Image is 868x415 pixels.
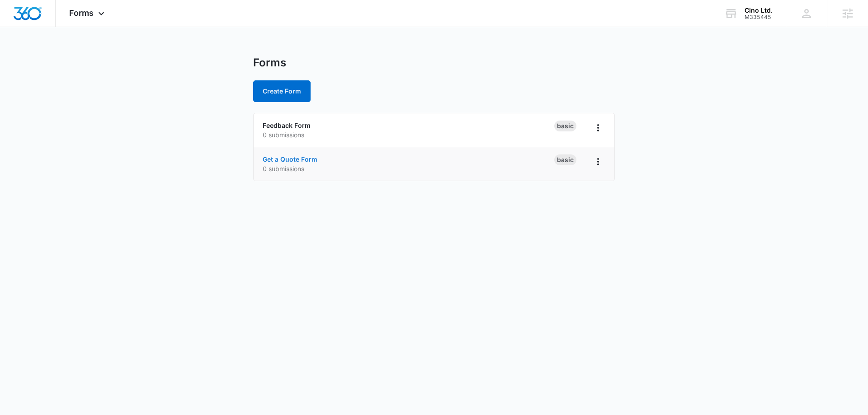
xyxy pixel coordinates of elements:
div: Basic [554,121,576,131]
span: Forms [69,8,94,18]
p: 0 submissions [263,130,554,140]
a: Feedback Form [263,121,311,129]
p: 0 submissions [263,164,554,173]
button: Overflow Menu [591,121,605,135]
a: Get a Quote Form [263,155,317,163]
button: Overflow Menu [591,154,605,169]
h1: Forms [253,56,286,70]
button: Create Form [253,80,311,102]
div: account name [745,7,773,14]
div: account id [745,14,773,20]
div: Basic [554,154,576,165]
